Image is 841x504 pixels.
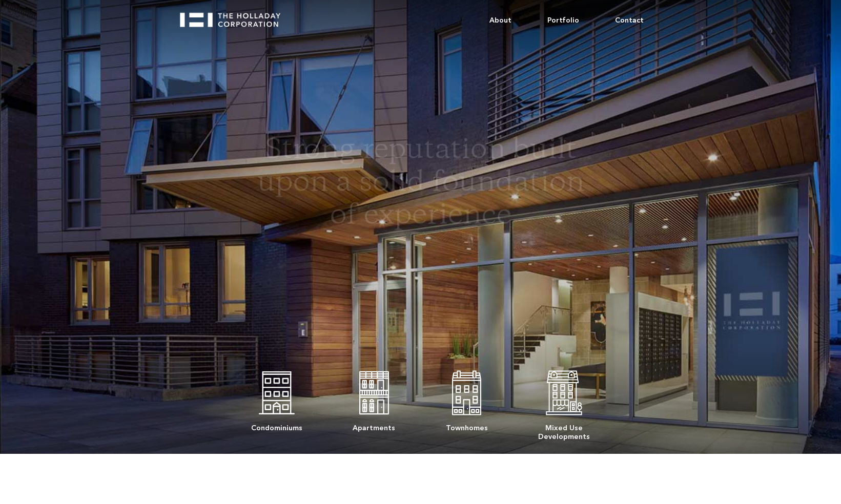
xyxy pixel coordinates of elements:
[538,418,590,441] div: Mixed Use Developments
[353,418,395,432] div: Apartments
[446,418,488,432] div: Townhomes
[597,5,662,36] a: Contact
[180,5,290,27] a: home
[251,418,302,432] div: Condominiums
[252,135,589,233] h1: Strong reputation built upon a solid foundation of experience
[471,5,529,36] a: About
[529,5,597,36] a: Portfolio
